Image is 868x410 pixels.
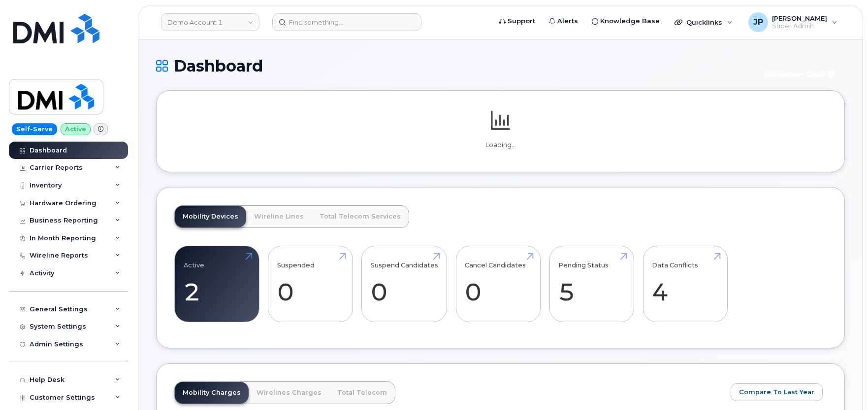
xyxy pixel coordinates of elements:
[371,252,438,317] a: Suspend Candidates 0
[731,383,823,401] button: Compare To Last Year
[249,382,329,404] a: Wirelines Charges
[739,387,814,397] span: Compare To Last Year
[329,382,395,404] a: Total Telecom
[277,252,344,317] a: Suspended 0
[246,206,312,227] a: Wireline Lines
[558,252,625,317] a: Pending Status 5
[652,252,718,317] a: Data Conflicts 4
[184,252,250,317] a: Active 2
[174,141,827,149] p: Loading...
[156,57,751,75] h1: Dashboard
[756,65,845,82] button: Customer Card
[175,382,249,404] a: Mobility Charges
[175,206,246,227] a: Mobility Devices
[312,206,409,227] a: Total Telecom Services
[465,252,531,317] a: Cancel Candidates 0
